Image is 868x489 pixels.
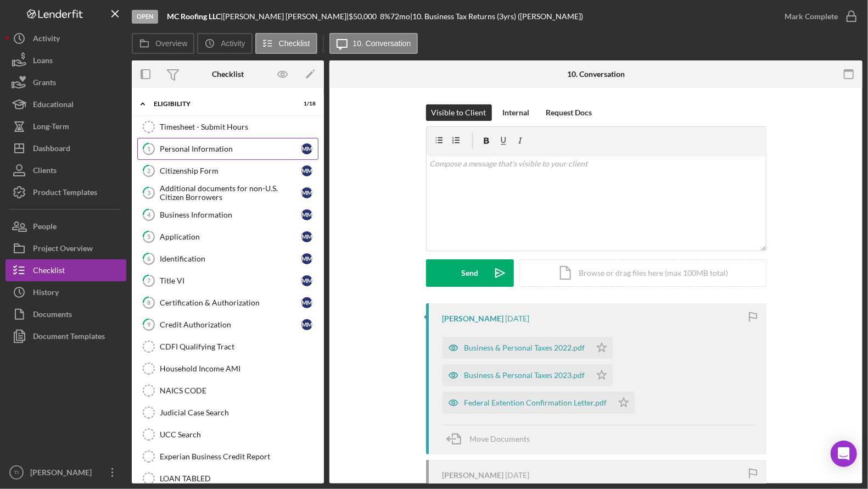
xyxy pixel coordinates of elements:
[506,471,530,480] time: 2025-07-14 19:15
[5,27,126,49] a: Activity
[33,27,60,52] div: Activity
[443,425,541,453] button: Move Documents
[223,12,349,21] div: [PERSON_NAME] [PERSON_NAME] |
[132,10,158,24] div: Open
[160,166,301,175] div: Citizenship Form
[301,209,312,220] div: M M
[14,470,19,476] text: TI
[137,424,318,446] a: UCC Search
[221,39,245,48] label: Activity
[160,184,301,202] div: Additional documents for non-U.S. Citizen Borrowers
[5,137,126,159] button: Dashboard
[5,215,126,237] button: People
[137,314,318,336] a: 9Credit AuthorizationMM
[464,398,607,407] div: Federal Extention Confirmation Letter.pdf
[301,165,312,176] div: M M
[255,33,317,54] button: Checklist
[33,137,70,162] div: Dashboard
[464,371,585,380] div: Business & Personal Taxes 2023.pdf
[167,12,223,21] div: |
[5,181,126,203] button: Product Templates
[160,386,318,395] div: NAICS CODE
[160,298,301,307] div: Certification & Authorization
[5,159,126,181] button: Clients
[147,189,150,196] tspan: 3
[160,342,318,351] div: CDFI Qualifying Tract
[464,343,585,352] div: Business & Personal Taxes 2022.pdf
[137,226,318,248] a: 5ApplicationMM
[33,281,59,306] div: History
[160,452,318,461] div: Experian Business Credit Report
[461,259,478,287] div: Send
[470,434,530,443] span: Move Documents
[160,232,301,241] div: Application
[426,259,514,287] button: Send
[147,321,151,328] tspan: 9
[301,187,312,198] div: M M
[160,408,318,417] div: Judicial Case Search
[497,104,535,121] button: Internal
[301,319,312,330] div: M M
[154,101,288,107] div: Eligibility
[443,364,613,386] button: Business & Personal Taxes 2023.pdf
[33,237,93,262] div: Project Overview
[33,325,105,350] div: Document Templates
[160,474,318,483] div: LOAN TABLED
[785,5,838,27] div: Mark Complete
[5,303,126,325] button: Documents
[567,70,625,79] div: 10. Conversation
[33,259,65,284] div: Checklist
[137,336,318,358] a: CDFI Qualifying Tract
[33,303,72,328] div: Documents
[432,104,486,121] div: Visible to Client
[137,270,318,292] a: 7Title VIMM
[160,145,301,153] div: Personal Information
[137,380,318,402] a: NAICS CODE
[774,5,863,27] button: Mark Complete
[147,233,150,240] tspan: 5
[33,115,69,140] div: Long-Term
[5,71,126,93] button: Grants
[160,430,318,439] div: UCC Search
[5,93,126,115] button: Educational
[5,115,126,137] button: Long-Term
[5,49,126,71] a: Loans
[137,358,318,380] a: Household Income AMI
[197,33,252,54] button: Activity
[33,71,56,96] div: Grants
[301,275,312,286] div: M M
[410,12,583,21] div: | 10. Business Tax Returns (3yrs) ([PERSON_NAME])
[279,39,310,48] label: Checklist
[27,462,99,486] div: [PERSON_NAME]
[160,364,318,373] div: Household Income AMI
[443,471,504,480] div: [PERSON_NAME]
[212,70,244,79] div: Checklist
[349,12,377,21] span: $50,000
[137,446,318,468] a: Experian Business Credit Report
[301,253,312,264] div: M M
[831,441,857,467] div: Open Intercom Messenger
[380,12,390,21] div: 8 %
[33,93,74,118] div: Educational
[160,276,301,285] div: Title VI
[147,255,151,262] tspan: 6
[137,292,318,314] a: 8Certification & AuthorizationMM
[390,12,410,21] div: 72 mo
[5,259,126,281] a: Checklist
[137,160,318,182] a: 2Citizenship FormMM
[5,237,126,259] button: Project Overview
[147,145,150,152] tspan: 1
[137,248,318,270] a: 6IdentificationMM
[426,104,492,121] button: Visible to Client
[296,101,316,107] div: 1 / 18
[132,33,194,54] button: Overview
[5,325,126,347] button: Document Templates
